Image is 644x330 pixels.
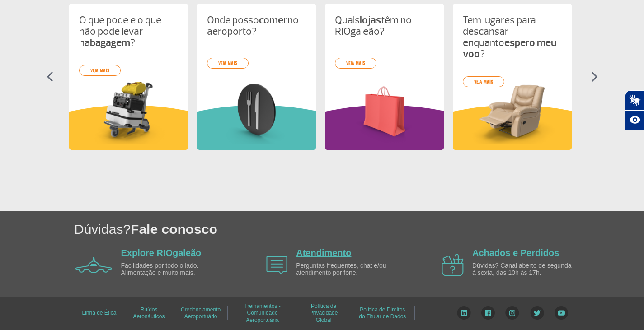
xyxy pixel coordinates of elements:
p: Tem lugares para descansar enquanto ? [463,14,562,60]
a: Credenciamento Aeroportuário [181,303,221,323]
img: card%20informa%C3%A7%C3%B5es%201.png [79,79,178,144]
button: Abrir recursos assistivos. [625,110,644,130]
strong: lojas [360,14,381,27]
p: Quais têm no RIOgaleão? [335,14,434,37]
a: Linha de Ética [82,307,116,319]
p: Dúvidas? Canal aberto de segunda à sexta, das 10h às 17h. [472,262,576,276]
a: Explore RIOgaleão [121,248,202,258]
p: Facilidades por todo o lado. Alimentação e muito mais. [121,262,225,276]
strong: bagagem [90,36,130,49]
span: Fale conosco [131,222,217,237]
img: seta-esquerda [47,71,53,82]
a: veja mais [207,58,249,69]
img: Instagram [505,306,519,320]
img: airplane icon [266,256,287,274]
a: Treinamentos - Comunidade Aeroportuária [244,300,280,326]
p: Onde posso no aeroporto? [207,14,306,37]
a: Política de Privacidade Global [310,300,338,326]
a: Política de Direitos do Titular de Dados [359,303,406,323]
img: YouTube [555,306,568,320]
button: Abrir tradutor de língua de sinais. [625,90,644,110]
img: Facebook [481,306,495,320]
a: veja mais [335,58,376,69]
img: airplane icon [75,257,112,273]
a: Achados e Perdidos [472,248,559,258]
img: card%20informa%C3%A7%C3%B5es%208.png [207,79,306,144]
img: verdeInformacoesUteis.svg [197,105,316,150]
img: seta-direita [591,71,598,82]
a: veja mais [463,76,504,87]
img: amareloInformacoesUteis.svg [453,105,572,150]
p: Perguntas frequentes, chat e/ou atendimento por fone. [296,262,400,276]
strong: comer [259,14,287,27]
div: Plugin de acessibilidade da Hand Talk. [625,90,644,130]
strong: espero meu voo [463,36,556,60]
h1: Dúvidas? [74,220,644,238]
img: card%20informa%C3%A7%C3%B5es%204.png [463,79,562,144]
img: amareloInformacoesUteis.svg [69,105,188,150]
img: card%20informa%C3%A7%C3%B5es%206.png [335,79,434,144]
p: O que pode e o que não pode levar na ? [79,14,178,48]
img: Twitter [530,306,544,320]
a: veja mais [79,65,121,76]
a: Ruídos Aeronáuticos [133,303,165,323]
img: roxoInformacoesUteis.svg [325,105,444,150]
img: airplane icon [442,254,464,276]
a: Atendimento [296,248,351,258]
img: LinkedIn [457,306,471,320]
